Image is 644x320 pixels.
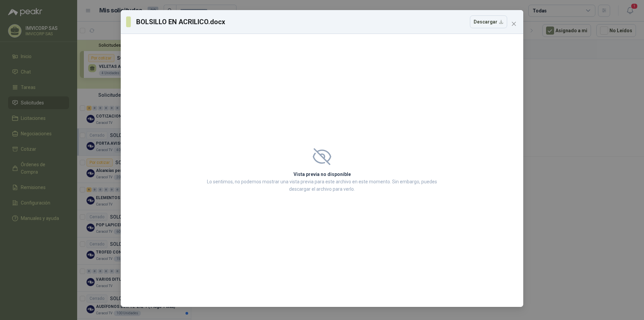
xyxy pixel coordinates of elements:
span: close [511,21,517,27]
h3: BOLSILLO EN ACRILICO.docx [136,17,226,27]
h2: Vista previa no disponible [205,171,439,178]
button: Close [508,18,519,29]
p: Lo sentimos, no podemos mostrar una vista previa para este archivo en este momento. Sin embargo, ... [205,178,439,193]
button: Descargar [470,15,507,28]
